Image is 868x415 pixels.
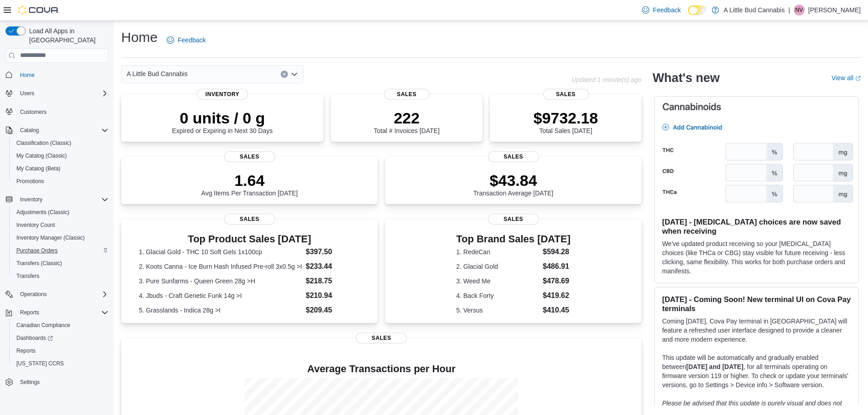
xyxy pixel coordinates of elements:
[356,333,407,343] span: Sales
[2,87,112,100] button: Users
[13,220,59,231] a: Inventory Count
[13,320,108,331] span: Canadian Compliance
[9,162,112,175] button: My Catalog (Beta)
[26,26,108,45] span: Load All Apps in [GEOGRAPHIC_DATA]
[13,176,108,187] span: Promotions
[20,72,35,79] span: Home
[9,219,112,231] button: Inventory Count
[306,261,360,272] dd: $233.44
[16,234,85,241] span: Inventory Manager (Classic)
[653,5,681,15] span: Feedback
[13,345,39,356] a: Reports
[855,76,861,81] svg: External link
[2,288,112,301] button: Operations
[13,271,108,282] span: Transfers
[2,375,112,389] button: Settings
[456,247,539,256] dt: 1. RedeCan
[456,306,539,315] dt: 5. Versus
[20,379,40,386] span: Settings
[18,5,59,15] img: Cova
[16,69,108,81] span: Home
[16,360,64,367] span: [US_STATE] CCRS
[20,291,47,298] span: Operations
[794,5,805,15] div: Nick Vanderwal
[796,5,803,15] span: NV
[9,206,112,219] button: Adjustments (Classic)
[16,322,70,329] span: Canadian Compliance
[16,347,36,354] span: Reports
[16,376,108,388] span: Settings
[473,171,554,197] div: Transaction Average [DATE]
[571,76,642,83] p: Updated 1 minute(s) ago
[9,270,112,282] button: Transfers
[9,175,112,188] button: Promotions
[201,171,298,197] div: Avg Items Per Transaction [DATE]
[13,245,62,256] a: Purchase Orders
[16,125,108,136] span: Catalog
[16,209,69,216] span: Adjustments (Classic)
[224,214,275,225] span: Sales
[13,150,71,161] a: My Catalog (Classic)
[688,5,707,15] input: Dark Mode
[13,207,108,218] span: Adjustments (Classic)
[16,247,58,254] span: Purchase Orders
[543,290,570,301] dd: $419.62
[20,127,39,134] span: Catalog
[9,149,112,162] button: My Catalog (Classic)
[456,262,539,271] dt: 2. Glacial Gold
[13,176,48,187] a: Promotions
[534,109,598,134] div: Total Sales [DATE]
[163,31,209,49] a: Feedback
[488,214,539,225] span: Sales
[662,217,851,236] h3: [DATE] - [MEDICAL_DATA] choices are now saved when receiving
[224,151,275,162] span: Sales
[13,333,108,343] span: Dashboards
[139,277,302,286] dt: 3. Pure Sunfarms - Queen Green 28g >H
[662,239,851,276] p: We've updated product receiving so your [MEDICAL_DATA] choices (like THCa or CBG) stay visible fo...
[2,124,112,137] button: Catalog
[456,291,539,300] dt: 4. Back Forty
[13,258,108,269] span: Transfers (Classic)
[543,89,589,100] span: Sales
[172,109,273,127] p: 0 units / 0 g
[456,277,539,286] dt: 3. Weed Me
[724,5,785,15] p: A Little Bud Cannabis
[543,261,570,272] dd: $486.91
[13,358,108,369] span: Washington CCRS
[16,307,43,318] button: Reports
[16,107,50,118] a: Customers
[456,234,570,245] h3: Top Brand Sales [DATE]
[543,305,570,316] dd: $410.45
[543,246,570,257] dd: $594.28
[788,5,790,15] p: |
[16,70,38,81] a: Home
[13,150,108,161] span: My Catalog (Classic)
[13,320,74,331] a: Canadian Compliance
[638,1,684,19] a: Feedback
[16,152,67,159] span: My Catalog (Classic)
[374,109,439,127] p: 222
[16,221,55,229] span: Inventory Count
[306,246,360,257] dd: $397.50
[9,344,112,357] button: Reports
[197,89,248,100] span: Inventory
[16,377,43,388] a: Settings
[16,194,46,205] button: Inventory
[172,109,273,134] div: Expired or Expiring in Next 30 Days
[20,196,42,203] span: Inventory
[16,307,108,318] span: Reports
[16,88,38,99] button: Users
[128,364,634,374] h4: Average Transactions per Hour
[16,125,42,136] button: Catalog
[13,232,88,243] a: Inventory Manager (Classic)
[13,232,108,243] span: Inventory Manager (Classic)
[281,71,288,78] button: Clear input
[16,260,62,267] span: Transfers (Classic)
[127,68,188,79] span: A Little Bud Cannabis
[652,71,719,85] h2: What's new
[13,163,108,174] span: My Catalog (Beta)
[473,171,554,190] p: $43.84
[306,305,360,316] dd: $209.45
[9,332,112,344] a: Dashboards
[16,194,108,205] span: Inventory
